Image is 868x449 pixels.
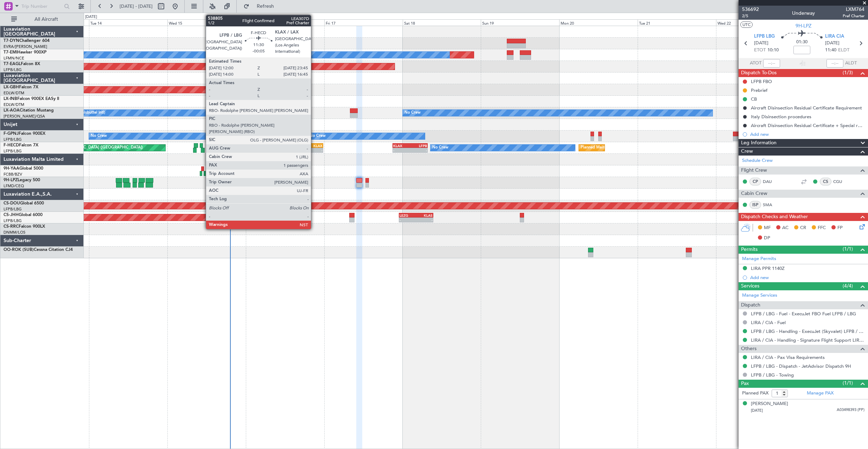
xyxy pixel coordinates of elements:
[4,224,19,229] span: CS-RRC
[4,85,19,89] span: LX-GBH
[751,78,772,84] div: LFPB FBO
[741,190,767,198] span: Cabin Crew
[309,131,326,141] div: No Crew
[4,213,19,217] span: CS-JHH
[782,224,789,232] span: AC
[750,274,864,280] div: Add new
[416,213,433,217] div: KLAS
[741,147,753,156] span: Crew
[4,143,19,147] span: F-HECD
[4,97,59,101] a: LX-INBFalcon 900EX EASy II
[751,311,856,317] a: LFPB / LBG - Fuel - ExecuJet FBO Fuel LFPB / LBG
[800,224,806,232] span: CR
[820,178,831,185] div: CS
[4,148,22,154] a: LFPB/LBG
[410,144,427,148] div: LFPB
[85,14,97,20] div: [DATE]
[763,59,780,68] input: --:--
[751,114,811,120] div: Italy Disinsection procedures
[796,22,811,30] span: 9H-LPZ
[4,85,38,89] a: LX-GBHFalcon 7X
[751,105,862,111] div: Aircraft Disinsection Residual Certificate Requirement
[89,19,167,26] div: Tue 14
[4,213,43,217] a: CS-JHHGlobal 6000
[4,108,20,113] span: LX-AOA
[741,166,767,175] span: Flight Crew
[741,380,749,388] span: Pax
[741,246,758,254] span: Permits
[8,14,76,25] button: All Aircraft
[240,1,282,12] button: Refresh
[21,1,62,12] input: Trip Number
[763,202,779,208] a: SMA
[807,390,834,397] a: Manage PAX
[843,245,853,253] span: (1/1)
[838,47,849,54] span: ELDT
[837,407,864,413] span: A03498393 (PP)
[843,282,853,290] span: (4/4)
[751,320,786,325] a: LIRA / CIA - Fuel
[4,224,45,229] a: CS-RRCFalcon 900LX
[751,122,864,128] div: Aircraft Disinsection Residual Certificate + Special request
[749,201,761,209] div: ISP
[4,50,17,55] span: T7-EMI
[4,166,43,171] a: 9H-YAAGlobal 5000
[754,33,775,40] span: LFPB LBG
[754,47,766,54] span: ETOT
[4,132,45,136] a: F-GPNJFalcon 900EX
[4,97,17,101] span: LX-INB
[833,178,849,185] a: CGU
[4,44,47,49] a: EVRA/[PERSON_NAME]
[410,148,427,152] div: -
[751,96,757,102] div: CB
[324,19,403,26] div: Fri 17
[4,230,25,235] a: DNMM/LOS
[4,201,44,205] a: CS-DOUGlobal 6500
[251,4,280,9] span: Refresh
[750,60,761,67] span: ATOT
[751,265,785,271] div: LIRA PPR 1140Z
[742,6,759,13] span: 536692
[4,39,19,43] span: T7-DYN
[751,400,788,407] div: [PERSON_NAME]
[4,62,40,66] a: T7-EAGLFalcon 8X
[4,166,19,171] span: 9H-YAA
[796,39,808,46] span: 01:30
[4,108,54,113] a: LX-AOACitation Mustang
[741,139,777,147] span: Leg Information
[767,47,779,54] span: 10:10
[581,143,691,153] div: Planned Maint [GEOGRAPHIC_DATA] ([GEOGRAPHIC_DATA])
[638,19,716,26] div: Tue 21
[246,19,324,26] div: Thu 16
[764,235,770,242] span: DP
[764,224,771,232] span: MF
[304,148,323,152] div: -
[4,114,45,119] a: [PERSON_NAME]/QSA
[845,60,857,67] span: ALDT
[32,143,143,153] div: Planned Maint [GEOGRAPHIC_DATA] ([GEOGRAPHIC_DATA])
[825,33,844,40] span: LIRA CIA
[4,201,20,205] span: CS-DOU
[741,213,808,221] span: Dispatch Checks and Weather
[416,218,433,222] div: -
[741,345,757,353] span: Others
[825,47,836,54] span: 11:40
[120,3,153,10] span: [DATE] - [DATE]
[4,218,22,223] a: LFPB/LBG
[4,248,34,252] span: OO-ROK (SUB)
[4,132,19,136] span: F-GPNJ
[285,144,304,148] div: LFPB
[393,148,410,152] div: -
[825,40,840,47] span: [DATE]
[403,19,481,26] div: Sat 18
[4,207,22,212] a: LFPB/LBG
[818,224,826,232] span: FFC
[792,10,815,17] div: Underway
[750,131,864,137] div: Add new
[432,143,448,153] div: No Crew
[481,19,559,26] div: Sun 19
[4,39,50,43] a: T7-DYNChallenger 604
[751,87,767,93] div: Prebrief
[751,328,864,334] a: LFPB / LBG - Handling - ExecuJet (Skyvalet) LFPB / LBG
[285,148,304,152] div: -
